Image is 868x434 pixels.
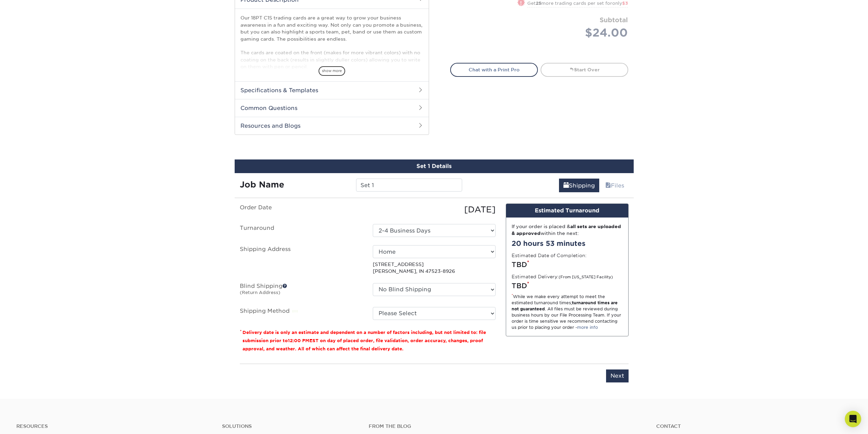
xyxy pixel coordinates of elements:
[512,260,623,270] div: TBD
[559,179,599,192] a: Shipping
[235,159,634,173] div: Set 1 Details
[656,423,852,429] a: Contact
[512,252,587,259] label: Estimated Date of Completion:
[605,182,611,189] span: files
[601,179,629,192] a: Files
[563,182,569,189] span: shipping
[512,238,623,249] div: 20 hours 53 minutes
[319,66,345,75] span: show more
[369,423,638,429] h4: From the Blog
[559,275,613,279] small: (From [US_STATE] Facility)
[356,179,462,192] input: Enter a job name
[512,273,613,280] label: Estimated Delivery:
[368,204,501,216] div: [DATE]
[235,117,429,135] h2: Resources and Blogs
[235,99,429,117] h2: Common Questions
[512,223,623,237] div: If your order is placed & within the next:
[240,14,423,70] p: Our 18PT C1S trading cards are a great way to grow your business awareness in a fun and exciting ...
[222,423,358,429] h4: Solutions
[606,369,629,382] input: Next
[506,204,628,218] div: Estimated Turnaround
[240,290,280,295] small: (Return Address)
[16,423,212,429] h4: Resources
[235,81,429,99] h2: Specifications & Templates
[541,63,628,76] a: Start Over
[235,204,368,216] label: Order Date
[242,330,486,351] small: Delivery date is only an estimate and dependent on a number of factors including, but not limited...
[240,180,284,190] strong: Job Name
[512,281,623,291] div: TBD
[845,411,861,427] div: Open Intercom Messenger
[288,338,309,343] span: 12:00 PM
[235,224,368,237] label: Turnaround
[450,63,538,76] a: Chat with a Print Pro
[373,261,496,275] p: [STREET_ADDRESS] [PERSON_NAME], IN 47523-8926
[577,325,598,330] a: more info
[235,245,368,275] label: Shipping Address
[512,300,618,311] strong: turnaround times are not guaranteed
[235,307,368,320] label: Shipping Method
[235,283,368,299] label: Blind Shipping
[512,294,623,331] div: While we make every attempt to meet the estimated turnaround times; . All files must be reviewed ...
